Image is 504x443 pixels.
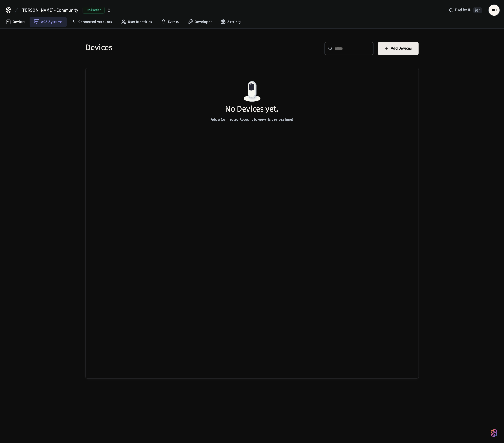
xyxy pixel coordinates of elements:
[391,45,412,52] span: Add Devices
[211,117,293,122] p: Add a Connected Account to view its devices here!
[444,5,486,15] div: Find by ID⌘ K
[156,17,183,27] a: Events
[86,42,249,53] h5: Devices
[225,103,279,115] h5: No Devices yet.
[473,7,482,13] span: ⌘ K
[116,17,156,27] a: User Identities
[489,5,500,16] button: DH
[1,17,30,27] a: Devices
[378,42,419,55] button: Add Devices
[183,17,216,27] a: Developer
[21,7,78,13] span: [PERSON_NAME] - Community
[491,429,497,438] img: SeamLogoGradient.69752ec5.svg
[240,79,264,104] img: Devices Empty State
[67,17,116,27] a: Connected Accounts
[83,7,105,14] span: Production
[489,5,499,15] span: DH
[30,17,67,27] a: ACS Systems
[216,17,246,27] a: Settings
[455,7,471,13] span: Find by ID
